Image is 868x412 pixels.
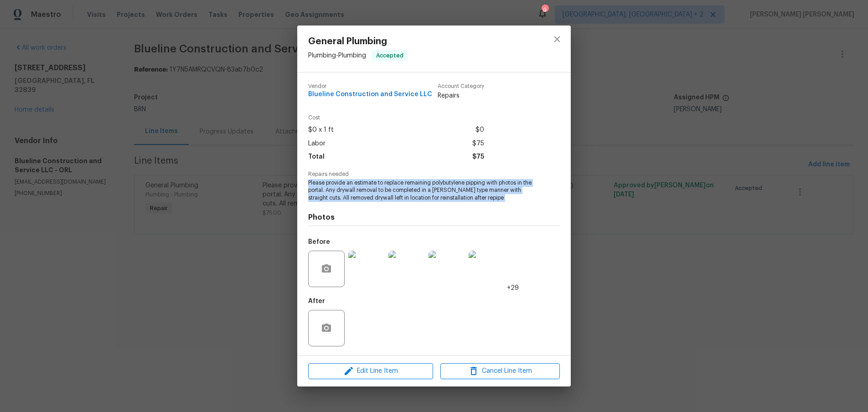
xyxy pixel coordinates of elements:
[438,91,484,100] span: Repairs
[372,51,407,60] span: Accepted
[311,366,430,377] span: Edit Line Item
[443,366,557,377] span: Cancel Line Item
[308,83,432,89] span: Vendor
[308,124,334,137] span: $0 x 1 ft
[308,36,408,46] span: General Plumbing
[308,115,484,121] span: Cost
[475,124,484,137] span: $0
[472,137,484,150] span: $75
[440,363,560,379] button: Cancel Line Item
[308,137,325,150] span: Labor
[438,83,484,89] span: Account Category
[308,91,432,98] span: Blueline Construction and Service LLC
[546,28,568,50] button: close
[308,298,325,304] h5: After
[308,171,560,177] span: Repairs needed
[308,52,366,59] span: Plumbing - Plumbing
[542,5,548,15] div: 9
[507,283,519,293] span: +29
[308,213,560,222] h4: Photos
[308,179,535,202] span: Please provide an estimate to replace remaining polybutylene pipping with photos in the portal. A...
[308,150,325,164] span: Total
[472,150,484,164] span: $75
[308,239,330,245] h5: Before
[308,363,433,379] button: Edit Line Item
